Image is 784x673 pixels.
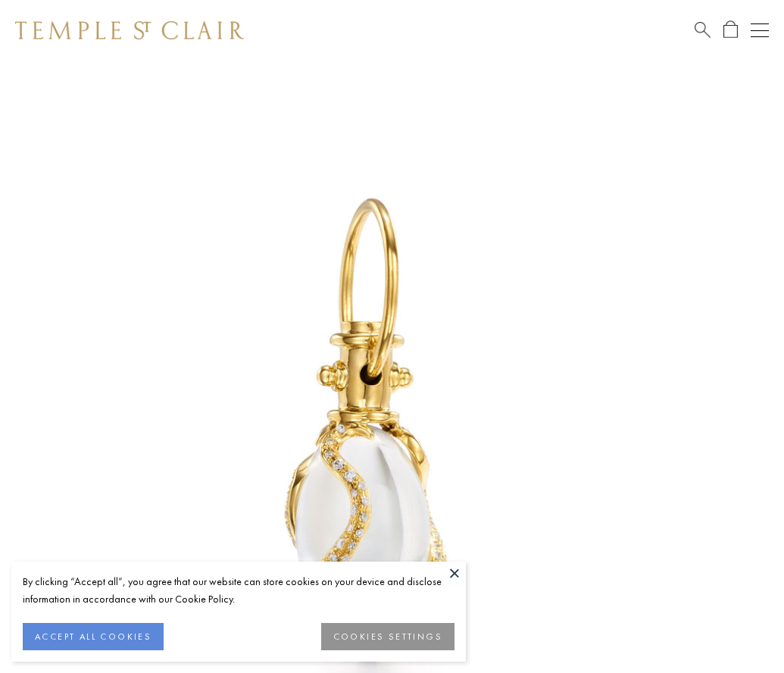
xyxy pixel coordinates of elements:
[23,573,454,608] div: By clicking “Accept all”, you agree that our website can store cookies on your device and disclos...
[751,21,769,39] button: Open navigation
[723,20,738,39] a: Open Shopping Bag
[695,20,711,39] a: Search
[15,21,244,39] img: Temple St. Clair
[321,623,454,650] button: COOKIES SETTINGS
[23,623,164,650] button: ACCEPT ALL COOKIES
